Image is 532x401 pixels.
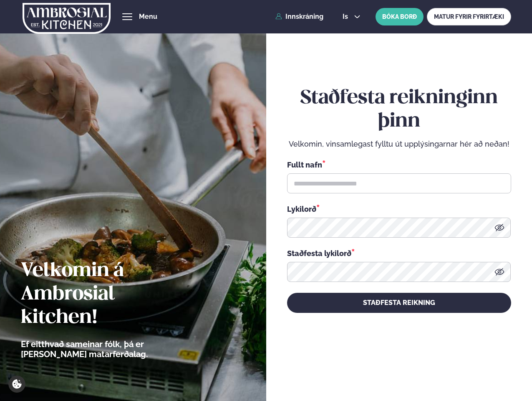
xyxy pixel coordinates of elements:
[287,159,511,170] div: Fullt nafn
[122,12,132,22] button: hamburger
[287,139,511,149] p: Velkomin, vinsamlegast fylltu út upplýsingarnar hér að neðan!
[287,248,511,259] div: Staðfesta lykilorð
[287,293,511,313] button: STAÐFESTA REIKNING
[336,13,367,20] button: is
[21,259,194,330] h2: Velkomin á Ambrosial kitchen!
[275,13,323,20] a: Innskráning
[8,376,25,393] a: Cookie settings
[343,13,350,20] span: is
[23,1,111,36] img: logo
[287,203,511,214] div: Lykilorð
[21,339,194,359] p: Ef eitthvað sameinar fólk, þá er [PERSON_NAME] matarferðalag.
[427,8,511,25] a: MATUR FYRIR FYRIRTÆKI
[287,86,511,133] h2: Staðfesta reikninginn þinn
[376,8,424,25] button: BÓKA BORÐ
